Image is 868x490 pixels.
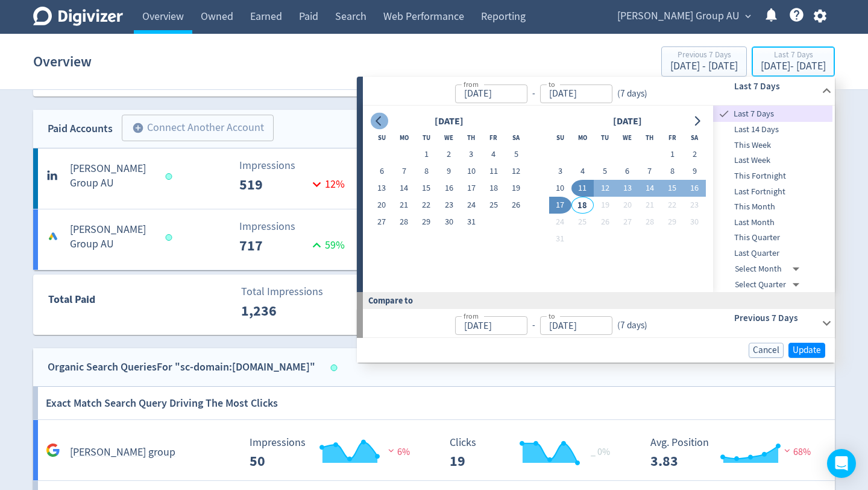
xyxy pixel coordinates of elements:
label: to [549,311,555,321]
button: 11 [482,163,505,180]
button: 10 [460,163,482,180]
th: Thursday [638,129,661,146]
h6: Previous 7 Days [734,311,817,325]
svg: Google Analytics [46,443,60,457]
th: Wednesday [616,129,638,146]
button: Connect Another Account [122,115,274,141]
button: 22 [661,197,683,214]
span: This Week [713,139,832,152]
button: 20 [371,197,393,214]
button: 3 [460,146,482,163]
button: 5 [505,146,527,163]
th: Monday [571,129,594,146]
p: 1,236 [241,300,310,322]
div: ( 7 days ) [612,319,647,332]
button: 14 [393,180,415,197]
th: Saturday [684,129,706,146]
button: 30 [438,214,460,231]
button: 12 [594,180,616,197]
div: Open Intercom Messenger [827,449,856,478]
svg: linkedin [46,167,60,181]
div: [DATE] - [DATE] [670,61,738,72]
button: 4 [482,146,505,163]
button: Cancel [749,343,784,358]
th: Sunday [549,129,571,146]
button: 7 [393,163,415,180]
button: 18 [482,180,505,197]
button: 21 [638,197,661,214]
button: Previous 7 Days[DATE] - [DATE] [661,46,747,77]
th: Sunday [371,129,393,146]
div: This Month [713,199,832,215]
div: from-to(7 days)Last 7 Days [363,77,835,106]
button: 21 [393,197,415,214]
th: Wednesday [438,129,460,146]
th: Saturday [505,129,527,146]
label: from [464,79,479,89]
button: 13 [616,180,638,197]
div: Last 7 Days [713,106,832,122]
button: 28 [393,214,415,231]
button: Last 7 Days[DATE]- [DATE] [752,46,835,77]
button: 16 [438,180,460,197]
button: 31 [549,231,571,247]
svg: Clicks 19 [444,437,624,469]
button: 23 [438,197,460,214]
button: 25 [482,197,505,214]
svg: Impressions 50 [244,437,424,469]
button: 10 [549,180,571,197]
p: Impressions [239,157,348,174]
div: Previous 7 Days [670,51,738,61]
a: Connect Another Account [113,116,274,141]
button: 20 [616,197,638,214]
th: Tuesday [415,129,438,146]
div: Last 14 Days [713,122,832,138]
img: negative-performance.svg [781,446,793,455]
div: [DATE] [609,113,646,130]
button: 19 [594,197,616,214]
span: Last Fortnight [713,185,832,199]
button: 23 [684,197,706,214]
a: [PERSON_NAME] Group AUImpressions71759%Clicks5014%Conversions0.00100%ROAS0.0100%Amount Spend$171.... [33,209,835,270]
button: 2 [684,146,706,163]
div: Last Month [713,215,832,231]
div: Last Fortnight [713,184,832,200]
button: 31 [460,214,482,231]
span: Last Month [713,216,832,229]
button: Go to next month [688,113,706,130]
button: 7 [638,163,661,180]
button: 24 [460,197,482,214]
button: 11 [571,180,594,197]
span: Last Week [713,154,832,167]
th: Tuesday [594,129,616,146]
button: 9 [438,163,460,180]
span: Last 7 Days [731,107,832,121]
div: [DATE] - [DATE] [761,61,826,72]
span: Last 14 Days [713,123,832,136]
button: 27 [616,214,638,231]
span: This Fortnight [713,170,832,183]
button: 3 [549,163,571,180]
span: Data last synced: 18 Aug 2025, 2:01am (AEST) [166,173,176,180]
span: Data last synced: 18 Aug 2025, 2:01am (AEST) [166,234,176,241]
button: 5 [594,163,616,180]
button: 1 [661,146,683,163]
th: Monday [393,129,415,146]
span: Cancel [753,346,779,355]
div: from-to(7 days)Previous 7 Days [363,309,835,338]
button: 18 [571,197,594,214]
div: - [527,319,540,332]
p: Impressions [239,218,348,235]
div: This Quarter [713,230,832,246]
button: 17 [549,197,571,214]
div: Last Quarter [713,246,832,261]
h5: [PERSON_NAME] group [70,445,175,460]
span: Data last synced: 18 Aug 2025, 2:02am (AEST) [331,364,341,371]
span: 6% [385,446,410,458]
button: 15 [415,180,438,197]
label: to [549,79,555,89]
button: 25 [571,214,594,231]
div: Last 7 Days [761,51,826,61]
div: Select Month [735,261,804,277]
div: from-to(7 days)Last 7 Days [363,106,835,292]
